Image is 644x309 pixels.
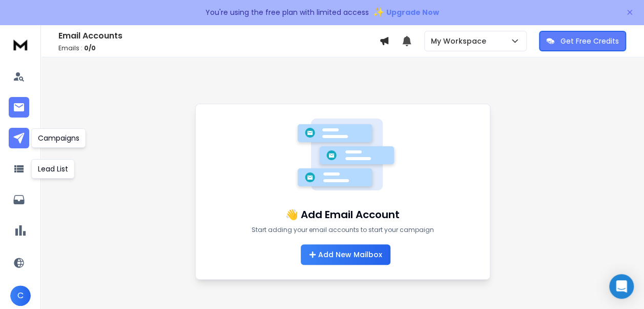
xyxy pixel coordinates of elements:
[386,7,439,17] span: Upgrade Now
[373,2,439,23] button: ✨Upgrade Now
[31,128,86,148] div: Campaigns
[84,44,96,52] span: 0 / 0
[205,7,369,17] p: You're using the free plan with limited access
[10,35,31,54] img: logo
[373,5,384,20] span: ✨
[58,30,379,42] h1: Email Accounts
[431,36,490,46] p: My Workspace
[539,31,626,51] button: Get Free Credits
[609,274,634,299] div: Open Intercom Messenger
[252,226,434,234] p: Start adding your email accounts to start your campaign
[301,244,390,265] button: Add New Mailbox
[10,285,31,306] button: C
[58,44,379,52] p: Emails :
[285,207,400,222] h1: 👋 Add Email Account
[560,36,619,46] p: Get Free Credits
[31,159,75,179] div: Lead List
